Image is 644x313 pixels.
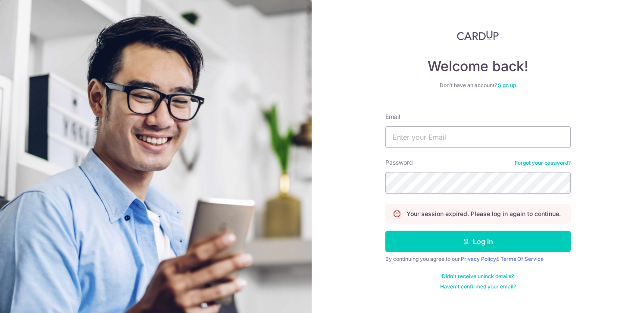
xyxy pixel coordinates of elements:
[385,58,571,75] h4: Welcome back!
[385,126,571,148] input: Enter your Email
[385,256,571,263] div: By continuing you agree to our &
[442,273,514,280] a: Didn't receive unlock details?
[515,160,571,166] a: Forgot your password?
[500,256,544,262] a: Terms Of Service
[498,82,516,88] a: Sign up
[385,113,400,121] label: Email
[385,158,413,167] label: Password
[440,283,516,290] a: Haven't confirmed your email?
[385,82,571,89] div: Don’t have an account?
[461,256,496,262] a: Privacy Policy
[457,30,499,41] img: CardUp Logo
[385,231,571,252] button: Log in
[406,210,561,218] p: Your session expired. Please log in again to continue.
